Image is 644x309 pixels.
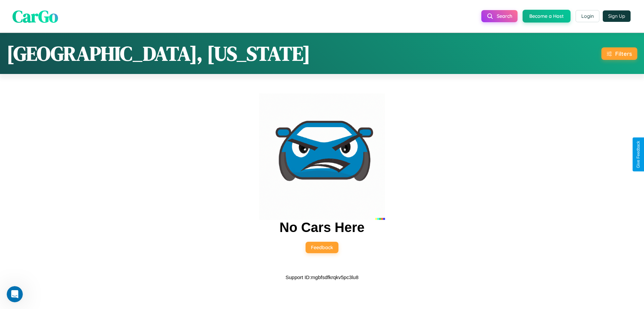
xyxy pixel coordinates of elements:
button: Feedback [306,242,338,253]
h1: [GEOGRAPHIC_DATA], [US_STATE] [7,40,310,67]
button: Sign Up [603,10,631,22]
span: Search [497,13,512,19]
button: Filters [601,47,637,60]
img: car [259,93,385,220]
iframe: Intercom live chat [7,286,23,302]
span: CarGo [12,4,58,28]
h2: No Cars Here [279,220,364,235]
div: Filters [615,50,632,57]
button: Become a Host [523,10,571,23]
div: Give Feedback [636,141,641,168]
button: Search [481,10,518,22]
button: Login [576,10,599,22]
p: Support ID: mgbfsdfkrqkv5pc3lu8 [285,273,359,282]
